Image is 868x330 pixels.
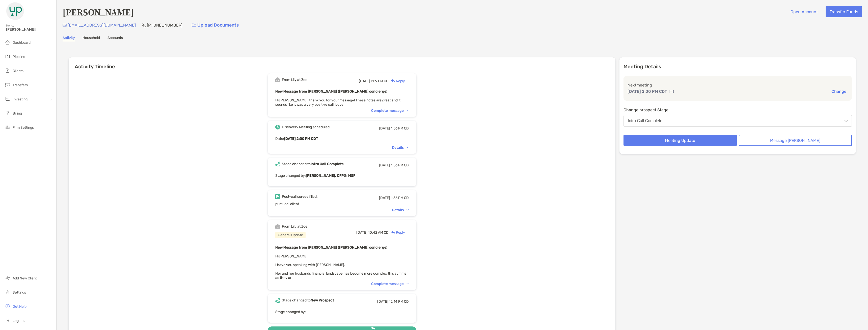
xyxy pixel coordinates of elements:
a: Activity [63,36,75,41]
img: communication type [669,90,674,94]
b: [PERSON_NAME], CFP®, MSF [306,173,355,178]
span: Dashboard [13,40,31,45]
b: New Message from [PERSON_NAME] ([PERSON_NAME] concierge) [275,89,387,94]
img: Open dropdown arrow [845,120,848,122]
img: Zoe Logo [6,2,24,20]
span: Pipeline [13,55,25,59]
div: Details [392,208,409,212]
div: Intro Call Complete [628,119,662,123]
div: Stage changed to [282,162,344,166]
a: Accounts [107,36,123,41]
div: General Update [275,232,306,238]
img: Chevron icon [406,110,409,111]
span: Billing [13,111,22,116]
span: [DATE] [379,126,390,130]
span: Get Help [13,304,26,309]
span: [PERSON_NAME]! [6,27,53,32]
a: Upload Documents [188,20,242,31]
span: 10:42 AM CD [368,230,389,235]
img: firm-settings icon [5,124,11,130]
h4: [PERSON_NAME] [63,6,134,18]
img: add_new_client icon [5,275,11,281]
button: Transfer Funds [826,6,862,17]
img: Chevron icon [406,209,409,211]
span: Clients [13,69,23,73]
button: Open Account [786,6,822,17]
div: Complete message [371,108,409,113]
img: Phone Icon [142,23,146,27]
img: Reply icon [391,79,395,83]
span: [DATE] [379,163,390,167]
b: [DATE] 2:00 PM CDT [284,137,318,141]
b: Intro Call Complete [311,162,344,166]
span: Log out [13,319,25,323]
div: Details [392,145,409,150]
div: Reply [389,230,405,235]
span: Firm Settings [13,125,34,130]
img: dashboard icon [5,39,11,45]
img: Chevron icon [406,283,409,284]
img: Reply icon [391,231,395,234]
div: Stage changed to [282,298,334,302]
p: Change prospect Stage [623,107,852,113]
img: Email Icon [63,24,67,27]
h6: Activity Timeline [69,57,615,70]
img: button icon [192,24,196,27]
img: settings icon [5,289,11,295]
span: [DATE] [377,299,388,304]
img: Chevron icon [406,147,409,148]
span: 1:59 PM CD [371,79,389,83]
p: Next meeting [628,82,848,88]
span: Add New Client [13,276,37,280]
div: From Lily at Zoe [282,224,307,229]
div: Post-call survey filled. [282,194,318,199]
img: transfers icon [5,82,11,88]
span: Hi [PERSON_NAME], I have you speaking with [PERSON_NAME]. Her and her husbands financial landscap... [275,254,408,280]
p: Stage changed by: [275,172,409,179]
b: New Message from [PERSON_NAME] ([PERSON_NAME] concierge) [275,245,387,250]
img: get-help icon [5,303,11,309]
p: [PHONE_NUMBER] [147,22,182,28]
button: Intro Call Complete [623,115,852,127]
a: Household [83,36,100,41]
p: Date : [275,136,409,142]
img: Event icon [275,77,280,82]
p: [DATE] 2:00 PM CDT [628,88,667,95]
span: Investing [13,97,28,101]
span: 12:14 PM CD [389,299,409,304]
button: Message [PERSON_NAME] [739,135,852,146]
img: Event icon [275,224,280,229]
img: logout icon [5,317,11,323]
img: Event icon [275,194,280,199]
span: [DATE] [379,196,390,200]
p: Meeting Details [623,63,852,70]
button: Change [830,89,848,94]
img: investing icon [5,96,11,102]
span: Settings [13,290,26,295]
div: Reply [389,78,405,84]
div: Complete message [371,282,409,286]
p: Stage changed by: [275,309,409,315]
img: pipeline icon [5,53,11,59]
span: Transfers [13,83,28,87]
span: 1:56 PM CD [391,126,409,130]
img: billing icon [5,110,11,116]
span: 1:56 PM CD [391,196,409,200]
span: [DATE] [359,79,370,83]
div: From Lily at Zoe [282,78,307,82]
img: Event icon [275,298,280,303]
span: 1:56 PM CD [391,163,409,167]
div: Discovery Meeting scheduled. [282,125,331,129]
img: clients icon [5,68,11,74]
span: pursued-client [275,202,299,206]
img: Event icon [275,125,280,129]
p: [EMAIL_ADDRESS][DOMAIN_NAME] [68,22,136,28]
b: New Prospect [311,298,334,302]
span: Hi [PERSON_NAME], thank you for your message! These notes are great and it sounds like it was a v... [275,98,400,107]
button: Meeting Update [623,135,737,146]
span: [DATE] [356,230,367,235]
img: Event icon [275,162,280,166]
